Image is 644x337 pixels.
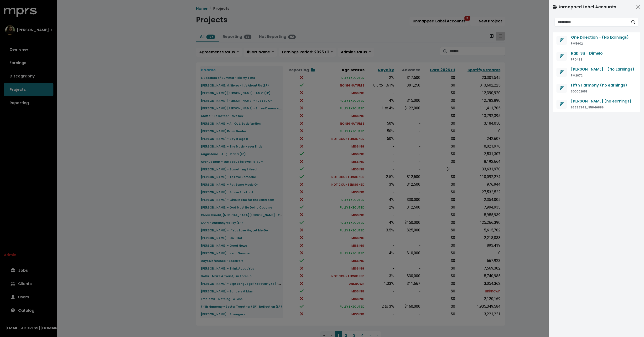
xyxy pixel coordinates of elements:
button: Generate agreement from this contract [556,52,567,61]
button: Close [634,3,642,11]
button: Rak-Su - Dimelo [571,50,603,56]
span: One Direction - (No Earnings) [571,35,629,40]
input: Search unmapped contracts [555,18,628,27]
small: S00002051 [571,89,587,93]
button: One Direction - (No Earnings) [571,34,629,41]
div: Unmapped Label Accounts [553,4,616,10]
small: 95636342_95846889 [571,105,604,109]
small: PM5602 [571,41,583,46]
button: [PERSON_NAME] (no earnings) [571,98,632,104]
span: [PERSON_NAME] (no earnings) [571,98,631,104]
small: PR0489 [571,57,582,61]
span: Rak-Su - Dimelo [571,51,603,56]
button: Generate agreement from this contract [556,68,567,77]
button: Fifth Harmony (no earnings) [571,82,627,88]
button: [PERSON_NAME] - (No Earnings) [571,66,634,72]
button: Generate agreement from this contract [556,36,567,45]
span: [PERSON_NAME] - (No Earnings) [571,66,634,72]
button: Generate agreement from this contract [556,100,567,109]
span: Fifth Harmony (no earnings) [571,82,627,88]
button: Generate agreement from this contract [556,84,567,93]
small: PM2072 [571,73,582,77]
